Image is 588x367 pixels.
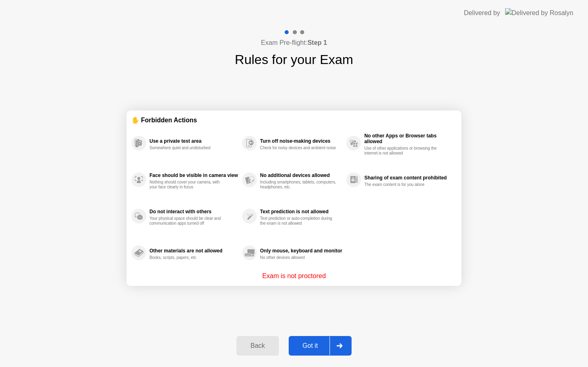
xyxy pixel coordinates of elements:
img: Delivered by Rosalyn [505,8,573,18]
div: Back [239,342,276,349]
div: No additional devices allowed [260,172,342,178]
div: Delivered by [464,8,500,18]
div: Text prediction is not allowed [260,209,342,214]
div: Face should be visible in camera view [149,172,238,178]
div: Sharing of exam content prohibited [364,175,452,181]
p: Exam is not proctored [262,271,326,281]
div: No other Apps or Browser tabs allowed [364,133,452,144]
div: Only mouse, keyboard and monitor [260,248,342,254]
div: Check for noisy devices and ambient noise [260,146,337,150]
div: Including smartphones, tablets, computers, headphones, etc. [260,180,337,190]
button: Back [236,336,278,356]
div: Other materials are not allowed [149,248,238,254]
div: No other devices allowed [260,255,337,260]
div: Do not interact with others [149,209,238,214]
button: Got it [289,336,352,356]
div: Your physical space should be clear and communication apps turned off [149,216,227,226]
div: Got it [291,342,330,349]
div: The exam content is for you alone [364,182,441,187]
h1: Rules for your Exam [235,50,353,69]
b: Step 1 [307,39,327,46]
div: ✋ Forbidden Actions [131,115,457,125]
h4: Exam Pre-flight: [261,38,327,48]
div: Books, scripts, papers, etc [149,255,227,260]
div: Use of other applications or browsing the internet is not allowed [364,146,441,156]
div: Turn off noise-making devices [260,138,342,144]
div: Nothing should cover your camera, with your face clearly in focus [149,180,227,190]
div: Use a private test area [149,138,238,144]
div: Somewhere quiet and undisturbed [149,146,227,150]
div: Text prediction or auto-completion during the exam is not allowed [260,216,337,226]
